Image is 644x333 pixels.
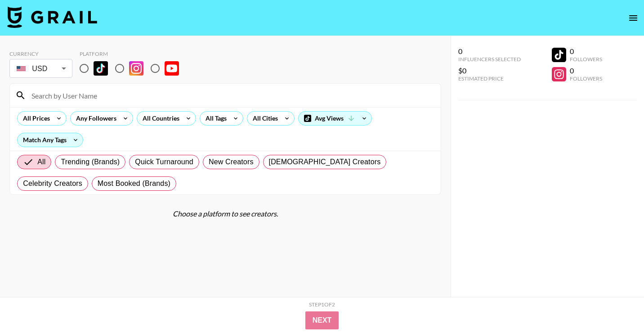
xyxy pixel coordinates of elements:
[11,61,71,76] div: USD
[26,88,435,103] input: Search by User Name
[269,157,381,167] span: [DEMOGRAPHIC_DATA] Creators
[135,157,193,167] span: Quick Turnaround
[458,66,521,75] div: $0
[309,301,335,308] div: Step 1 of 2
[23,178,82,189] span: Celebrity Creators
[570,66,602,75] div: 0
[458,75,521,82] div: Estimated Price
[570,47,602,56] div: 0
[71,112,118,125] div: Any Followers
[61,157,120,167] span: Trending (Brands)
[165,61,179,76] img: YouTube
[18,133,83,147] div: Match Any Tags
[209,157,254,167] span: New Creators
[129,61,143,76] img: Instagram
[305,311,339,329] button: Next
[247,112,280,125] div: All Cities
[570,75,602,82] div: Followers
[570,56,602,63] div: Followers
[200,112,228,125] div: All Tags
[599,288,633,322] iframe: Drift Widget Chat Controller
[458,47,521,56] div: 0
[299,112,371,125] div: Avg Views
[137,112,181,125] div: All Countries
[624,9,642,27] button: open drawer
[98,178,170,189] span: Most Booked (Brands)
[9,209,441,218] div: Choose a platform to see creators.
[18,112,52,125] div: All Prices
[80,50,186,57] div: Platform
[94,61,108,76] img: TikTok
[458,56,521,63] div: Influencers Selected
[9,50,72,57] div: Currency
[37,157,45,167] span: All
[7,6,97,28] img: Grail Talent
